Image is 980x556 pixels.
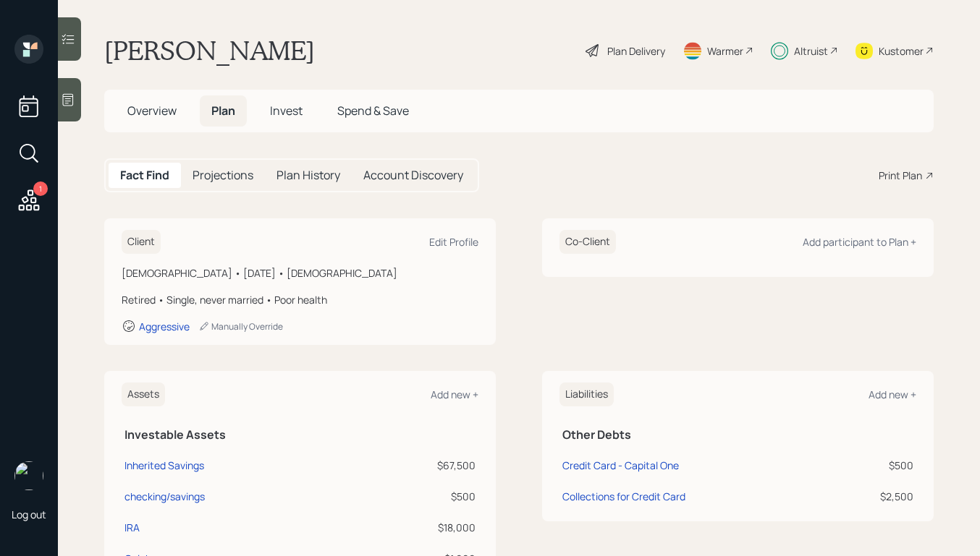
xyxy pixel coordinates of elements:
h6: Assets [122,382,165,406]
span: Plan [211,103,235,119]
div: Plan Delivery [607,43,665,59]
div: Credit Card - Capital One [562,458,679,473]
h5: Investable Assets [124,428,476,442]
div: Inherited Savings [124,458,204,473]
div: checking/savings [124,489,205,504]
div: IRA [124,520,140,535]
div: $500 [836,458,913,473]
div: Warmer [707,43,743,59]
h5: Other Debts [562,428,913,442]
span: Invest [270,103,303,119]
h5: Fact Find [120,168,169,182]
div: Add participant to Plan + [803,235,916,249]
div: 1 [33,181,48,196]
h5: Projections [193,168,253,182]
div: Manually Override [198,320,283,333]
img: aleksandra-headshot.png [14,461,43,490]
h6: Co-Client [559,230,616,254]
div: Edit Profile [429,235,478,249]
div: [DEMOGRAPHIC_DATA] • [DATE] • [DEMOGRAPHIC_DATA] [122,265,478,281]
h1: [PERSON_NAME] [104,35,315,67]
div: $2,500 [836,489,913,504]
div: $18,000 [371,520,476,535]
div: $67,500 [371,458,476,473]
div: Print Plan [879,168,922,183]
h5: Plan History [276,168,340,182]
div: Aggressive [139,320,190,333]
div: $500 [371,489,476,504]
div: Log out [12,508,46,521]
span: Spend & Save [337,103,409,119]
h6: Liabilities [559,382,614,406]
div: Altruist [794,43,828,59]
h6: Client [122,230,161,254]
div: Kustomer [879,43,924,59]
div: Add new + [869,388,916,401]
div: Collections for Credit Card [562,489,685,504]
span: Overview [127,103,177,119]
h5: Account Discovery [363,168,463,182]
div: Retired • Single, never married • Poor health [122,292,478,307]
div: Add new + [431,388,478,401]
